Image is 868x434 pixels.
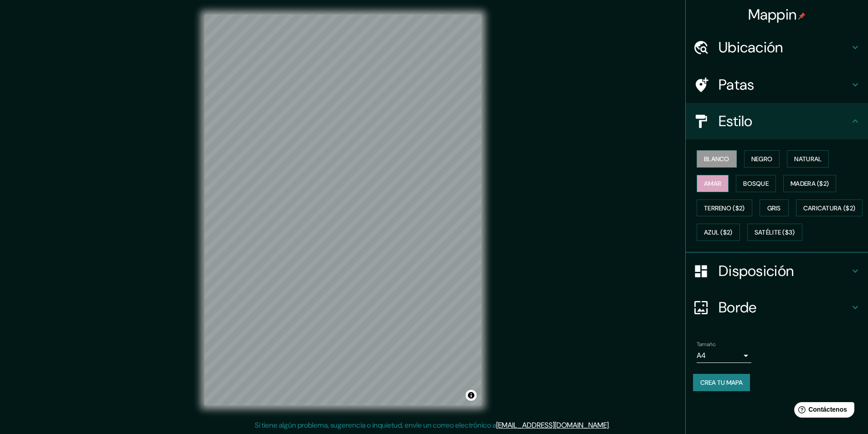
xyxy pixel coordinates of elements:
[610,420,611,430] font: .
[798,12,806,20] img: pin-icon.png
[719,75,755,94] font: Patas
[787,150,829,168] button: Natural
[755,229,795,237] font: Satélite ($3)
[787,398,858,424] iframe: Lanzador de widgets de ayuda
[760,199,789,217] button: Gris
[697,348,751,363] div: A4
[686,253,868,289] div: Disposición
[697,199,752,217] button: Terreno ($2)
[704,204,745,212] font: Terreno ($2)
[796,199,863,217] button: Caricatura ($2)
[700,378,743,387] font: Crea tu mapa
[697,150,737,168] button: Blanco
[719,261,794,281] font: Disposición
[783,175,836,192] button: Madera ($2)
[743,179,769,188] font: Bosque
[693,374,750,391] button: Crea tu mapa
[697,224,740,241] button: Azul ($2)
[719,112,753,131] font: Estilo
[697,175,729,192] button: Amar
[719,298,757,317] font: Borde
[744,150,780,168] button: Negro
[697,341,715,348] font: Tamaño
[496,420,609,430] a: [EMAIL_ADDRESS][DOMAIN_NAME]
[686,66,868,103] div: Patas
[704,155,729,163] font: Blanco
[719,38,783,57] font: Ubicación
[686,289,868,326] div: Borde
[748,5,797,24] font: Mappin
[466,390,477,401] button: Activar o desactivar atribución
[751,155,773,163] font: Negro
[791,179,829,188] font: Madera ($2)
[609,420,610,430] font: .
[747,224,802,241] button: Satélite ($3)
[704,179,721,188] font: Amar
[697,351,706,360] font: A4
[704,229,733,237] font: Azul ($2)
[767,204,781,212] font: Gris
[736,175,776,192] button: Bosque
[611,420,613,430] font: .
[205,15,481,405] canvas: Mapa
[803,204,856,212] font: Caricatura ($2)
[255,420,496,430] font: Si tiene algún problema, sugerencia o inquietud, envíe un correo electrónico a
[686,29,868,66] div: Ubicación
[794,155,822,163] font: Natural
[686,103,868,139] div: Estilo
